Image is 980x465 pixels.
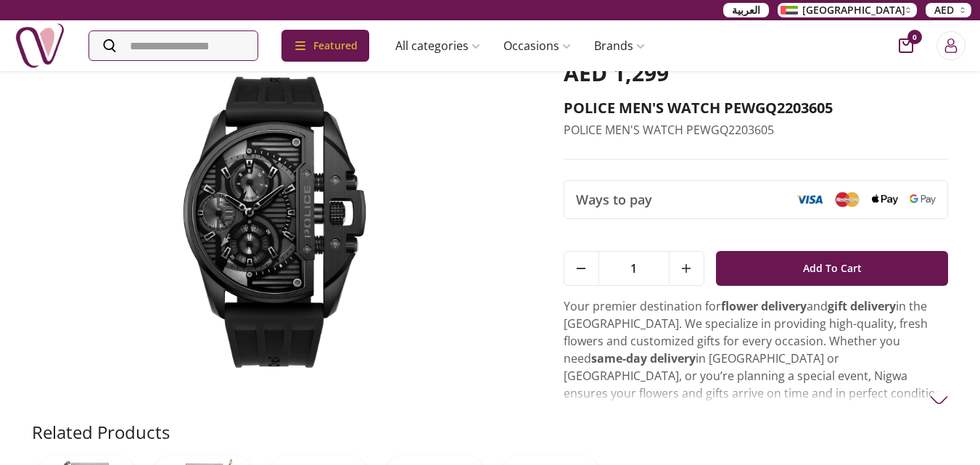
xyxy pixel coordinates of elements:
a: Brands [582,31,656,60]
button: [GEOGRAPHIC_DATA] [778,3,917,17]
h2: POLICE MEN'S WATCH PEWGQ2203605 [564,98,949,118]
img: POLICE MEN'S WATCH PEWGQ2203605 [32,60,523,384]
span: Ways to pay [576,189,652,210]
h2: Related Products [32,421,170,444]
img: Apple Pay [872,194,898,205]
img: Arabic_dztd3n.png [781,6,798,15]
p: POLICE MEN'S WATCH PEWGQ2203605 [564,121,949,139]
button: Add To Cart [716,251,949,286]
a: Occasions [492,31,582,60]
a: All categories [384,31,492,60]
div: Featured [281,30,369,62]
strong: gift delivery [828,298,896,314]
img: Visa [796,194,823,205]
span: [GEOGRAPHIC_DATA] [802,3,905,17]
button: Login [936,31,965,60]
button: cart-button [899,38,913,53]
button: AED [926,3,971,17]
span: العربية [732,3,760,17]
img: arrow [930,391,948,409]
img: Google Pay [910,194,936,205]
img: Mastercard [834,192,860,207]
span: AED 1,299 [564,58,669,88]
strong: same-day delivery [591,350,696,366]
input: Search [89,31,258,60]
strong: flower delivery [721,298,807,314]
span: Add To Cart [803,255,862,281]
img: Nigwa-uae-gifts [15,20,65,71]
span: 1 [599,252,669,285]
span: 0 [907,30,922,44]
span: AED [934,3,954,17]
